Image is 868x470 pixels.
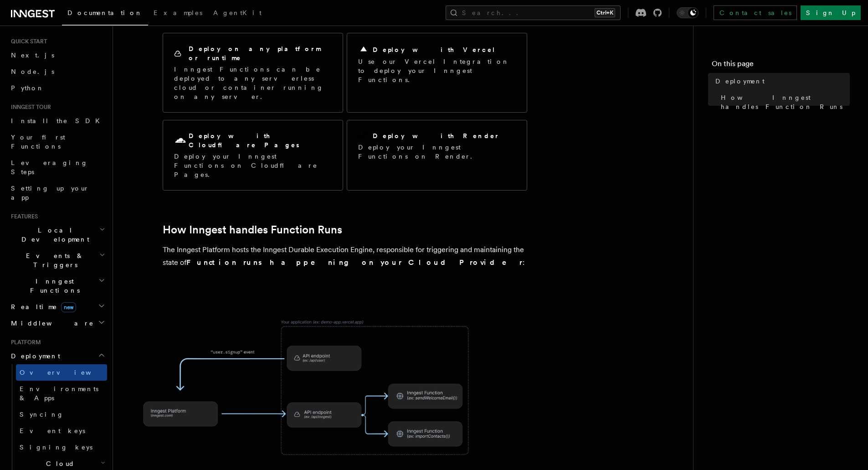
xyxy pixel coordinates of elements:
span: Quick start [7,38,47,45]
a: Deployment [712,73,850,89]
a: Next.js [7,47,107,63]
h2: Deploy with Render [373,131,500,140]
span: Event keys [20,427,85,434]
span: Node.js [11,68,54,75]
p: Deploy your Inngest Functions on Cloudflare Pages. [174,152,332,179]
h2: Deploy on any platform or runtime [189,44,332,62]
span: Local Development [7,226,99,244]
button: Search...Ctrl+K [446,5,621,20]
a: Contact sales [714,5,797,20]
a: Install the SDK [7,113,107,129]
a: Deploy on any platform or runtimeInngest Functions can be deployed to any serverless cloud or con... [163,33,343,113]
p: Use our Vercel Integration to deploy your Inngest Functions. [358,57,516,84]
span: Middleware [7,319,94,328]
span: How Inngest handles Function Runs [721,93,850,111]
a: Setting up your app [7,180,107,206]
span: Realtime [7,302,76,311]
strong: Function runs happening on your Cloud Provider [186,258,523,267]
span: AgentKit [213,9,262,16]
button: Local Development [7,222,107,248]
kbd: Ctrl+K [595,8,615,17]
p: The Inngest Platform hosts the Inngest Durable Execution Engine, responsible for triggering and m... [163,243,527,269]
a: Node.js [7,63,107,80]
button: Inngest Functions [7,273,107,299]
span: Examples [154,9,202,16]
span: Install the SDK [11,117,105,124]
a: Environments & Apps [16,381,107,406]
a: Sign Up [801,5,861,20]
a: Deploy with RenderDeploy your Inngest Functions on Render. [347,120,527,191]
a: Your first Functions [7,129,107,155]
span: Next.js [11,52,54,59]
span: Documentation [67,9,143,16]
button: Middleware [7,315,107,331]
p: Inngest Functions can be deployed to any serverless cloud or container running on any server. [174,65,332,101]
span: Deployment [715,77,765,86]
span: Platform [7,339,41,346]
h2: Deploy with Vercel [373,45,496,54]
a: Deploy with VercelUse our Vercel Integration to deploy your Inngest Functions. [347,33,527,113]
span: Setting up your app [11,185,89,201]
button: Toggle dark mode [677,7,699,18]
a: Event keys [16,423,107,439]
p: Deploy your Inngest Functions on Render. [358,143,516,161]
span: Leveraging Steps [11,159,88,176]
span: Events & Triggers [7,251,99,269]
button: Realtimenew [7,299,107,315]
span: Python [11,84,44,92]
span: Inngest tour [7,103,51,111]
span: Overview [20,369,113,376]
h2: Deploy with Cloudflare Pages [189,131,332,150]
a: Overview [16,364,107,381]
h4: On this page [712,58,850,73]
button: Deployment [7,348,107,364]
a: Examples [148,3,208,25]
a: Python [7,80,107,96]
a: Documentation [62,3,148,26]
span: Signing keys [20,444,92,451]
a: How Inngest handles Function Runs [717,89,850,115]
span: Environments & Apps [20,385,98,402]
a: AgentKit [208,3,267,25]
a: Syncing [16,406,107,423]
span: Inngest Functions [7,277,98,295]
a: Leveraging Steps [7,155,107,180]
span: Features [7,213,38,220]
a: Signing keys [16,439,107,455]
a: Deploy with Cloudflare PagesDeploy your Inngest Functions on Cloudflare Pages. [163,120,343,191]
a: How Inngest handles Function Runs [163,223,342,236]
svg: Cloudflare [174,134,187,147]
span: Deployment [7,351,60,361]
button: Events & Triggers [7,248,107,273]
span: Syncing [20,411,64,418]
span: new [61,302,76,312]
span: Your first Functions [11,134,65,150]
